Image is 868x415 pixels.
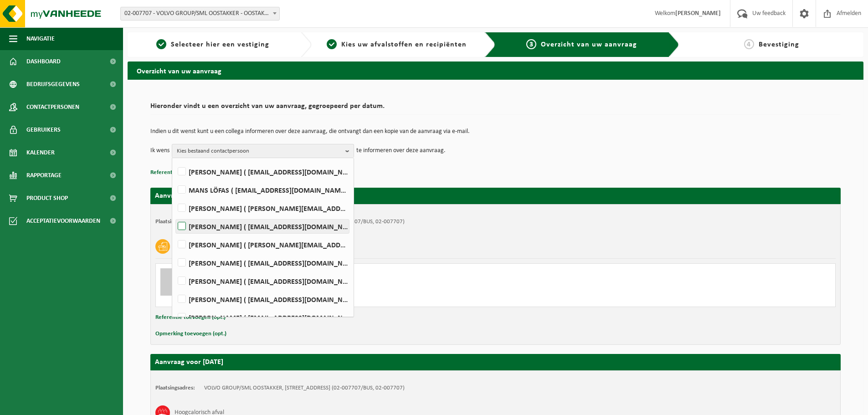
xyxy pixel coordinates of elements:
p: Ik wens [150,144,169,158]
span: Contactpersonen [26,96,79,118]
h2: Overzicht van uw aanvraag [128,61,863,79]
a: 2Kies uw afvalstoffen en recipiënten [316,39,478,50]
span: 02-007707 - VOLVO GROUP/SML OOSTAKKER - OOSTAKKER [120,7,280,20]
span: Acceptatievoorwaarden [26,210,100,232]
span: Kies uw afvalstoffen en recipiënten [341,41,467,48]
strong: Aanvraag voor [DATE] [155,359,223,366]
span: Dashboard [26,50,61,73]
label: [PERSON_NAME] ( [EMAIL_ADDRESS][DOMAIN_NAME] ) [176,256,349,270]
span: 4 [744,39,754,49]
span: Selecteer hier een vestiging [171,41,269,48]
strong: Aanvraag voor [DATE] [155,192,223,200]
label: [PERSON_NAME] ( [PERSON_NAME][EMAIL_ADDRESS][DOMAIN_NAME] ) [176,201,349,215]
button: Kies bestaand contactpersoon [172,144,354,158]
label: [PERSON_NAME] ( [EMAIL_ADDRESS][DOMAIN_NAME] ) [176,165,349,179]
label: [PERSON_NAME] ( [EMAIL_ADDRESS][DOMAIN_NAME] ) [176,274,349,288]
label: [PERSON_NAME] ( [EMAIL_ADDRESS][DOMAIN_NAME] ) [176,292,349,306]
p: te informeren over deze aanvraag. [356,144,446,158]
strong: Plaatsingsadres: [155,219,195,225]
span: 02-007707 - VOLVO GROUP/SML OOSTAKKER - OOSTAKKER [121,7,279,20]
button: Referentie toevoegen (opt.) [155,312,226,323]
span: Kies bestaand contactpersoon [177,144,342,158]
td: VOLVO GROUP/SML OOSTAKKER, [STREET_ADDRESS] (02-007707/BUS, 02-007707) [204,384,405,392]
span: Overzicht van uw aanvraag [541,41,637,48]
div: Ophalen en plaatsen lege container [197,283,532,290]
strong: [PERSON_NAME] [675,10,721,17]
strong: Plaatsingsadres: [155,385,195,391]
p: Indien u dit wenst kunt u een collega informeren over deze aanvraag, die ontvangt dan een kopie v... [150,128,841,135]
button: Referentie toevoegen (opt.) [150,167,221,179]
h2: Hieronder vindt u een overzicht van uw aanvraag, gegroepeerd per datum. [150,102,841,115]
span: 1 [156,39,166,49]
span: Bevestiging [759,41,799,48]
span: Product Shop [26,187,68,210]
span: Rapportage [26,164,62,187]
span: Bedrijfsgegevens [26,73,80,96]
span: 2 [327,39,337,49]
span: Gebruikers [26,118,61,141]
span: Navigatie [26,27,55,50]
button: Opmerking toevoegen (opt.) [155,328,226,340]
a: 1Selecteer hier een vestiging [132,39,293,50]
label: [PERSON_NAME] ( [PERSON_NAME][EMAIL_ADDRESS][DOMAIN_NAME] ) [176,238,349,251]
label: [PERSON_NAME] ( [EMAIL_ADDRESS][DOMAIN_NAME] ) [176,220,349,233]
label: MANS LÖFAS ( [EMAIL_ADDRESS][DOMAIN_NAME] ) [176,183,349,197]
label: [PERSON_NAME] ( [EMAIL_ADDRESS][DOMAIN_NAME] ) [176,311,349,324]
span: 3 [526,39,536,49]
div: Aantal: 1 [197,295,532,302]
span: Kalender [26,141,55,164]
